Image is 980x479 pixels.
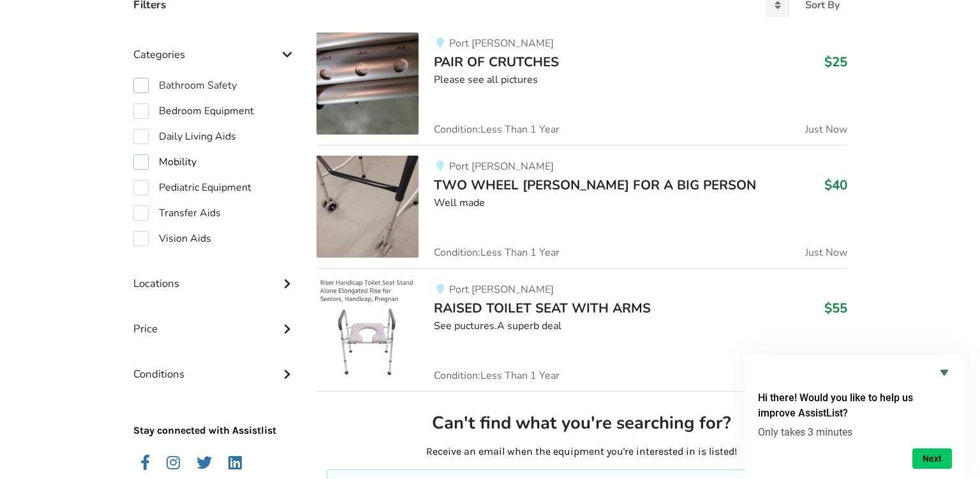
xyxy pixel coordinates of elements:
[316,33,419,135] img: mobility-pair of crutches
[824,54,847,70] h3: $25
[133,297,297,342] div: Price
[133,129,236,144] label: Daily Living Aids
[434,196,847,210] div: Well made
[449,159,554,173] span: Port [PERSON_NAME]
[824,300,847,316] h3: $55
[316,268,847,391] a: bathroom safety-raised toilet seat with arms Port [PERSON_NAME]RAISED TOILET SEAT WITH ARMS$55See...
[316,145,847,268] a: mobility-two wheel walker for a big personPort [PERSON_NAME]TWO WHEEL [PERSON_NAME] FOR A BIG PER...
[449,283,554,297] span: Port [PERSON_NAME]
[133,205,221,221] label: Transfer Aids
[316,33,847,145] a: mobility-pair of crutches Port [PERSON_NAME]PAIR OF CRUTCHES$25Please see all picturesCondition:L...
[758,365,952,469] div: Hi there! Would you like to help us improve AssistList?
[449,36,554,50] span: Port [PERSON_NAME]
[133,231,211,246] label: Vision Aids
[316,156,419,258] img: mobility-two wheel walker for a big person
[434,247,560,258] span: Condition: Less Than 1 Year
[912,448,952,469] button: Next question
[133,78,237,93] label: Bathroom Safety
[133,180,251,195] label: Pediatric Equipment
[434,53,559,71] span: PAIR OF CRUTCHES
[434,371,560,381] span: Condition: Less Than 1 Year
[133,22,297,68] div: Categories
[327,412,836,434] h2: Can't find what you're searching for?
[758,426,952,438] p: Only takes 3 minutes
[434,73,847,87] div: Please see all pictures
[133,342,297,387] div: Conditions
[824,177,847,193] h3: $40
[133,251,297,297] div: Locations
[133,154,197,170] label: Mobility
[937,365,952,380] button: Hide survey
[327,445,836,459] p: Receive an email when the equipment you're interested in is listed!
[133,103,254,119] label: Bedroom Equipment
[805,124,847,135] span: Just Now
[133,388,297,438] p: Stay connected with Assistlist
[316,279,419,381] img: bathroom safety-raised toilet seat with arms
[434,299,651,317] span: RAISED TOILET SEAT WITH ARMS
[758,390,952,421] h2: Hi there! Would you like to help us improve AssistList?
[434,124,560,135] span: Condition: Less Than 1 Year
[434,176,756,194] span: TWO WHEEL [PERSON_NAME] FOR A BIG PERSON
[434,319,847,334] div: See puctures.A superb deal
[805,247,847,258] span: Just Now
